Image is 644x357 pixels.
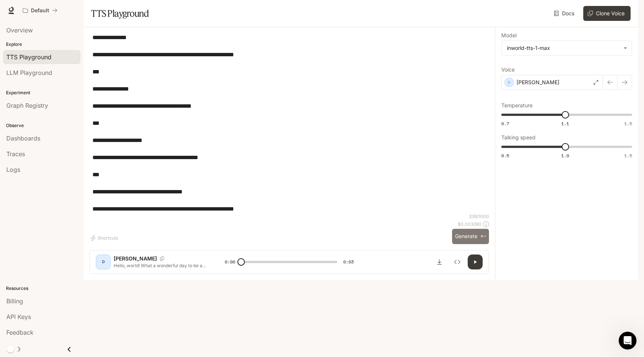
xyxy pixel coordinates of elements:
p: ⌘⏎ [480,234,486,239]
span: 0:00 [225,258,235,266]
h1: TTS Playground [91,6,149,21]
button: Shortcuts [89,232,121,244]
span: 1.1 [561,120,569,127]
span: 0.5 [501,152,509,159]
p: Default [31,7,49,14]
button: All workspaces [19,3,61,18]
p: $ 0.003390 [458,221,482,227]
span: 1.0 [561,152,569,159]
div: inworld-tts-1-max [502,41,632,55]
p: 339 / 1000 [469,213,489,219]
div: inworld-tts-1-max [507,44,620,52]
span: 0.7 [501,120,509,127]
span: 1.5 [624,120,632,127]
p: Temperature [501,103,533,108]
button: Clone Voice [583,6,631,21]
span: 0:03 [343,258,354,266]
button: Inspect [450,255,465,269]
a: Docs [552,6,577,21]
p: [PERSON_NAME] [114,255,157,262]
p: Model [501,33,517,38]
iframe: Intercom live chat [619,332,637,350]
p: [PERSON_NAME] [517,79,559,86]
p: Hello, world! What a wonderful day to be a text-to-speech model! [114,262,207,269]
button: Copy Voice ID [157,256,167,261]
p: Voice [501,67,515,72]
p: Talking speed [501,135,536,140]
span: 1.5 [624,152,632,159]
button: Download audio [432,255,447,269]
div: D [97,256,109,268]
button: Generate⌘⏎ [452,229,489,244]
